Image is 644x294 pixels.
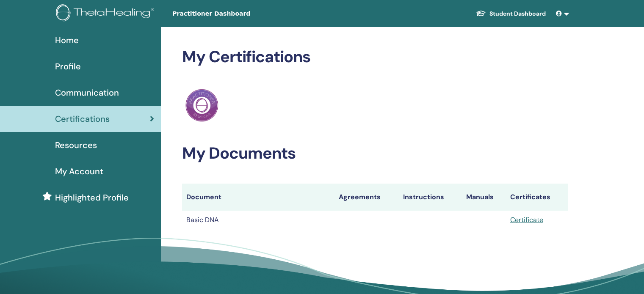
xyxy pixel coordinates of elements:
th: Instructions [399,184,462,211]
th: Manuals [462,184,506,211]
span: Home [55,34,79,47]
th: Document [182,184,334,211]
span: Communication [55,86,119,99]
a: Student Dashboard [469,6,553,22]
span: Certifications [55,113,110,125]
span: Highlighted Profile [55,191,129,204]
td: Basic DNA [182,211,334,229]
h2: My Certifications [182,47,568,67]
span: Profile [55,60,81,73]
a: Certificate [510,215,543,224]
th: Certificates [506,184,568,211]
span: My Account [55,165,103,178]
img: Practitioner [185,89,218,122]
img: logo.png [56,4,157,23]
span: Practitioner Dashboard [172,9,299,18]
img: graduation-cap-white.svg [476,10,486,17]
th: Agreements [334,184,399,211]
h2: My Documents [182,144,568,163]
span: Resources [55,139,97,151]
